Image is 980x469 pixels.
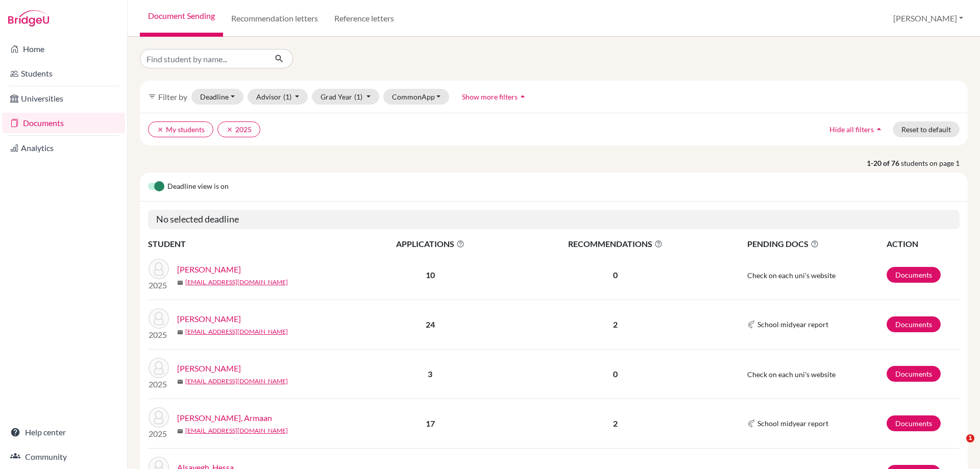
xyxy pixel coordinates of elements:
b: 24 [426,319,435,329]
p: 2 [509,318,722,331]
span: Filter by [158,92,187,102]
button: Hide all filtersarrow_drop_up [821,121,893,137]
button: CommonApp [383,89,450,105]
img: Aker, Azra [149,308,169,329]
span: School midyear report [757,319,828,330]
p: 0 [509,368,722,380]
span: RECOMMENDATIONS [509,238,722,250]
button: clear2025 [217,121,260,137]
p: 2 [509,417,722,430]
button: Grad Year(1) [312,89,379,105]
a: [PERSON_NAME] [177,313,241,325]
span: Check on each uni's website [747,271,836,280]
p: 0 [509,269,722,281]
span: mail [177,379,183,385]
span: mail [177,329,183,335]
span: mail [177,280,183,286]
span: Hide all filters [829,125,874,134]
a: Documents [887,267,941,283]
a: Community [2,447,125,467]
i: arrow_drop_up [518,91,528,102]
span: APPLICATIONS [353,238,508,250]
button: clearMy students [148,121,213,137]
img: Common App logo [747,320,755,329]
b: 10 [426,270,435,280]
button: [PERSON_NAME] [889,9,968,28]
strong: 1-20 of 76 [867,158,901,168]
b: 17 [426,418,435,428]
i: clear [157,126,164,133]
a: Help center [2,422,125,442]
a: Students [2,63,125,84]
a: Documents [887,316,941,332]
a: Analytics [2,138,125,158]
span: students on page 1 [901,158,968,168]
p: 2025 [149,378,169,390]
iframe: Intercom live chat [945,434,970,459]
p: 2025 [149,279,169,291]
a: [EMAIL_ADDRESS][DOMAIN_NAME] [185,278,288,287]
img: Al Hussain, Armaan [149,407,169,428]
i: clear [226,126,233,133]
i: filter_list [148,92,156,101]
a: [EMAIL_ADDRESS][DOMAIN_NAME] [185,426,288,435]
span: mail [177,428,183,434]
img: Bridge-U [8,10,49,27]
a: Home [2,39,125,59]
a: [PERSON_NAME], Armaan [177,412,272,424]
span: Show more filters [462,92,518,101]
span: (1) [354,92,362,101]
span: Deadline view is on [167,181,229,193]
p: 2025 [149,428,169,440]
a: [EMAIL_ADDRESS][DOMAIN_NAME] [185,377,288,386]
img: Alhalboni, Juan [149,358,169,378]
b: 3 [428,369,432,379]
span: (1) [283,92,291,101]
span: PENDING DOCS [747,238,886,250]
h5: No selected deadline [148,210,960,229]
span: 1 [966,434,974,442]
span: School midyear report [757,418,828,429]
i: arrow_drop_up [874,124,884,134]
a: Universities [2,88,125,109]
input: Find student by name... [140,49,266,68]
a: Documents [887,366,941,382]
p: 2025 [149,329,169,341]
button: Reset to default [893,121,960,137]
img: Common App logo [747,419,755,428]
button: Show more filtersarrow_drop_up [453,89,536,105]
button: Advisor(1) [248,89,308,105]
span: Check on each uni's website [747,370,836,379]
a: [EMAIL_ADDRESS][DOMAIN_NAME] [185,327,288,336]
img: Agha, Yasmine [149,259,169,279]
th: STUDENT [148,237,352,251]
th: ACTION [886,237,960,251]
button: Deadline [191,89,243,105]
a: Documents [887,415,941,431]
a: [PERSON_NAME] [177,263,241,276]
a: Documents [2,113,125,133]
a: [PERSON_NAME] [177,362,241,375]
